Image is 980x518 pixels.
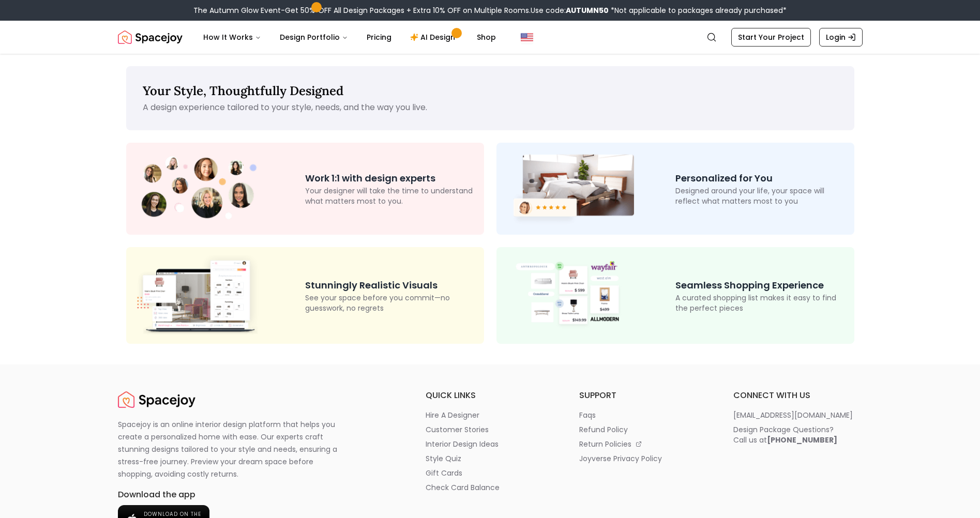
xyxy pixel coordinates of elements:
[358,27,400,48] a: Pricing
[195,27,504,48] nav: Main
[675,278,846,293] p: Seamless Shopping Experience
[426,453,555,464] a: style quiz
[579,424,628,435] p: refund policy
[675,293,846,313] p: A curated shopping list makes it easy to find the perfect pieces
[144,511,201,518] span: Download on the
[118,389,195,410] a: Spacejoy
[426,468,555,478] a: gift cards
[305,278,476,293] p: Stunningly Realistic Visuals
[579,424,708,435] a: refund policy
[733,424,837,445] div: Design Package Questions? Call us at
[143,101,838,114] p: A design experience tailored to your style, needs, and the way you live.
[305,293,476,313] p: See your space before you commit—no guesswork, no regrets
[579,439,631,449] p: return policies
[579,453,662,464] p: joyverse privacy policy
[193,5,787,16] div: The Autumn Glow Event-Get 50% OFF All Design Packages + Extra 10% OFF on Multiple Rooms.
[505,259,634,332] img: Shop Design
[733,410,853,420] p: [EMAIL_ADDRESS][DOMAIN_NAME]
[426,439,555,449] a: interior design ideas
[118,27,183,48] img: Spacejoy Logo
[733,424,863,445] a: Design Package Questions?Call us at[PHONE_NUMBER]
[579,410,596,420] p: faqs
[426,468,462,478] p: gift cards
[118,489,401,501] h6: Download the app
[426,453,461,464] p: style quiz
[134,153,264,225] img: Design Experts
[426,482,500,493] p: check card balance
[521,31,533,43] img: United States
[566,5,609,16] b: AUTUMN50
[426,482,555,493] a: check card balance
[305,171,476,186] p: Work 1:1 with design experts
[733,389,863,402] h6: connect with us
[402,27,466,48] a: AI Design
[426,410,479,420] p: hire a designer
[426,424,489,435] p: customer stories
[426,439,499,449] p: interior design ideas
[118,21,863,54] nav: Global
[767,435,837,445] b: [PHONE_NUMBER]
[675,186,846,206] p: Designed around your life, your space will reflect what matters most to you
[579,410,708,420] a: faqs
[675,171,846,186] p: Personalized for You
[143,83,838,99] p: Your Style, Thoughtfully Designed
[134,255,264,335] img: 3D Design
[579,453,708,464] a: joyverse privacy policy
[733,410,863,420] a: [EMAIL_ADDRESS][DOMAIN_NAME]
[731,28,811,47] a: Start Your Project
[118,27,183,48] a: Spacejoy
[426,389,555,402] h6: quick links
[609,5,787,16] span: *Not applicable to packages already purchased*
[195,27,269,48] button: How It Works
[579,439,708,449] a: return policies
[819,28,863,47] a: Login
[469,27,504,48] a: Shop
[505,151,634,226] img: Room Design
[579,389,708,402] h6: support
[426,410,555,420] a: hire a designer
[118,389,195,410] img: Spacejoy Logo
[272,27,356,48] button: Design Portfolio
[305,186,476,206] p: Your designer will take the time to understand what matters most to you.
[426,424,555,435] a: customer stories
[118,418,350,480] p: Spacejoy is an online interior design platform that helps you create a personalized home with eas...
[531,5,609,16] span: Use code:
